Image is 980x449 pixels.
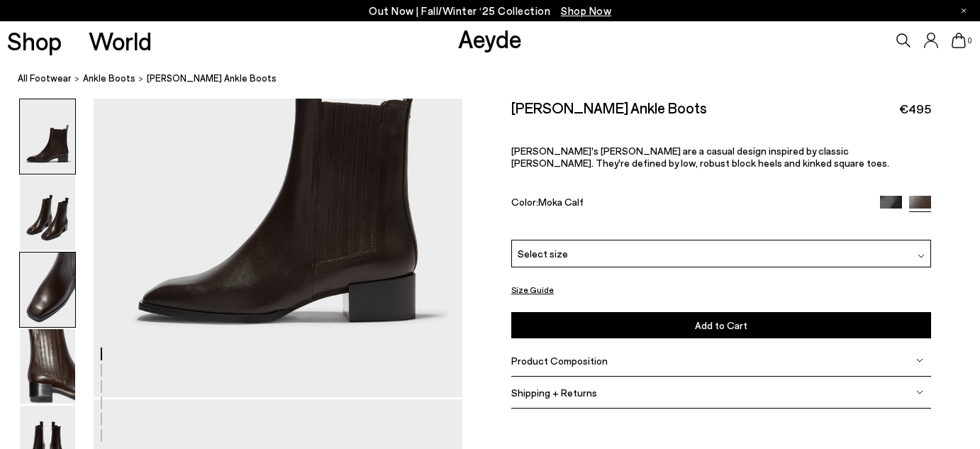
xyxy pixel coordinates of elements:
span: Product Composition [511,355,608,367]
div: Color: [511,196,867,212]
span: Add to Cart [695,319,747,331]
a: ankle boots [83,71,135,86]
a: 0 [952,33,966,48]
span: 0 [966,37,973,45]
span: Moka Calf [538,196,584,208]
button: Size Guide [511,280,554,298]
span: Shipping + Returns [511,387,597,399]
a: World [89,28,152,53]
a: All Footwear [18,71,72,86]
img: Neil Leather Ankle Boots - Image 1 [20,99,75,174]
nav: breadcrumb [18,60,980,99]
span: [PERSON_NAME]'s [PERSON_NAME] are a casual design inspired by classic [PERSON_NAME]. They're defi... [511,145,889,169]
img: Neil Leather Ankle Boots - Image 2 [20,176,75,250]
span: ankle boots [83,72,135,84]
img: Neil Leather Ankle Boots - Image 4 [20,329,75,404]
a: Aeyde [458,23,522,53]
img: svg%3E [916,389,923,396]
img: Neil Leather Ankle Boots - Image 3 [20,253,75,327]
a: Shop [7,28,62,53]
p: Out Now | Fall/Winter ‘25 Collection [369,2,611,20]
span: [PERSON_NAME] Ankle Boots [147,71,277,86]
span: Navigate to /collections/new-in [561,4,611,17]
h2: [PERSON_NAME] Ankle Boots [511,99,707,116]
span: €495 [899,100,931,118]
img: svg%3E [916,357,923,364]
span: Select size [518,245,568,260]
img: svg%3E [918,253,925,260]
button: Add to Cart [511,312,931,338]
